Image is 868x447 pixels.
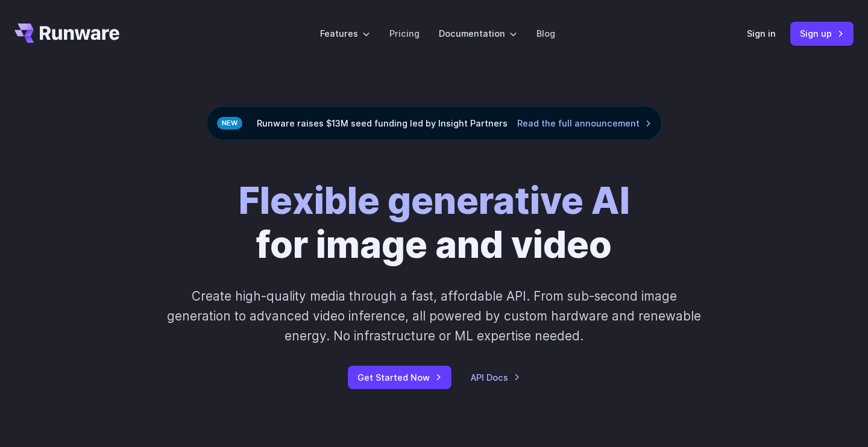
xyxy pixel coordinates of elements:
[790,22,854,45] a: Sign up
[239,178,630,223] strong: Flexible generative AI
[14,23,119,43] a: Go to /
[166,286,703,346] p: Create high-quality media through a fast, affordable API. From sub-second image generation to adv...
[320,27,370,40] label: Features
[389,27,420,40] a: Pricing
[239,179,630,267] h1: for image and video
[471,370,520,384] a: API Docs
[517,116,652,130] a: Read the full announcement
[536,27,555,40] a: Blog
[439,27,517,40] label: Documentation
[348,366,451,389] a: Get Started Now
[207,106,662,140] div: Runware raises $13M seed funding led by Insight Partners
[747,27,776,40] a: Sign in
